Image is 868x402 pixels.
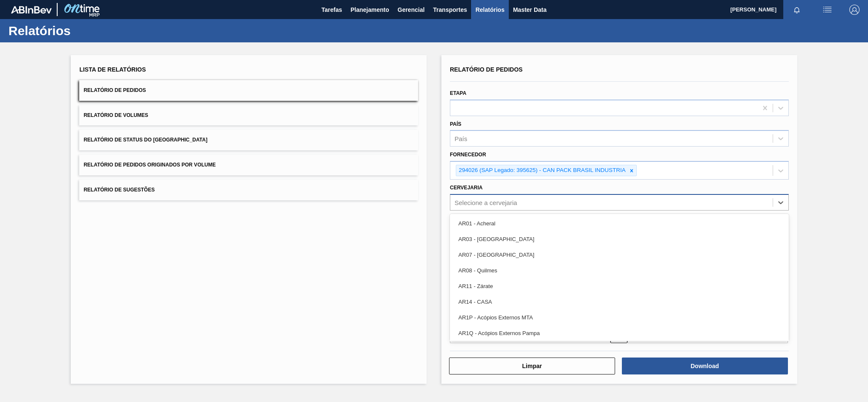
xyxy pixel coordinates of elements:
button: Relatório de Sugestões [79,180,418,200]
span: Relatórios [475,5,504,15]
div: AR01 - Acheral [450,216,789,231]
img: TNhmsLtSVTkK8tSr43FrP2fwEKptu5GPRR3wAAAABJRU5ErkJggg== [11,6,52,14]
img: Logout [849,5,860,15]
div: Selecione a cervejaria [455,199,517,206]
label: Cervejaria [450,185,483,191]
span: Relatório de Status do [GEOGRAPHIC_DATA] [83,137,207,143]
span: Relatório de Sugestões [83,187,155,193]
div: AR08 - Quilmes [450,263,789,278]
span: Tarefas [322,5,342,15]
button: Relatório de Pedidos Originados por Volume [79,155,418,175]
span: Relatório de Volumes [83,112,148,118]
button: Limpar [449,358,615,374]
label: Fornecedor [450,152,486,158]
div: AR03 - [GEOGRAPHIC_DATA] [450,231,789,247]
button: Notificações [783,4,810,16]
div: País [455,135,467,142]
span: Relatório de Pedidos [83,87,146,93]
div: 294026 (SAP Legado: 395625) - CAN PACK BRASIL INDUSTRIA [456,165,627,176]
span: Lista de Relatórios [79,66,146,73]
span: Planejamento [350,5,389,15]
h1: Relatórios [8,26,159,36]
div: AR1Q - Acópios Externos Pampa [450,325,789,341]
img: userActions [822,5,832,15]
span: Relatório de Pedidos [450,66,523,73]
span: Relatório de Pedidos Originados por Volume [83,162,216,168]
button: Relatório de Status do [GEOGRAPHIC_DATA] [79,130,418,150]
div: AR11 - Zárate [450,278,789,294]
span: Master Data [513,5,546,15]
span: Transportes [433,5,467,15]
button: Download [622,358,788,374]
div: AR1P - Acópios Externos MTA [450,310,789,325]
label: País [450,121,461,127]
div: AR07 - [GEOGRAPHIC_DATA] [450,247,789,263]
label: Etapa [450,90,466,96]
button: Relatório de Pedidos [79,80,418,101]
span: Gerencial [398,5,425,15]
button: Relatório de Volumes [79,105,418,126]
div: AR14 - CASA [450,294,789,310]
